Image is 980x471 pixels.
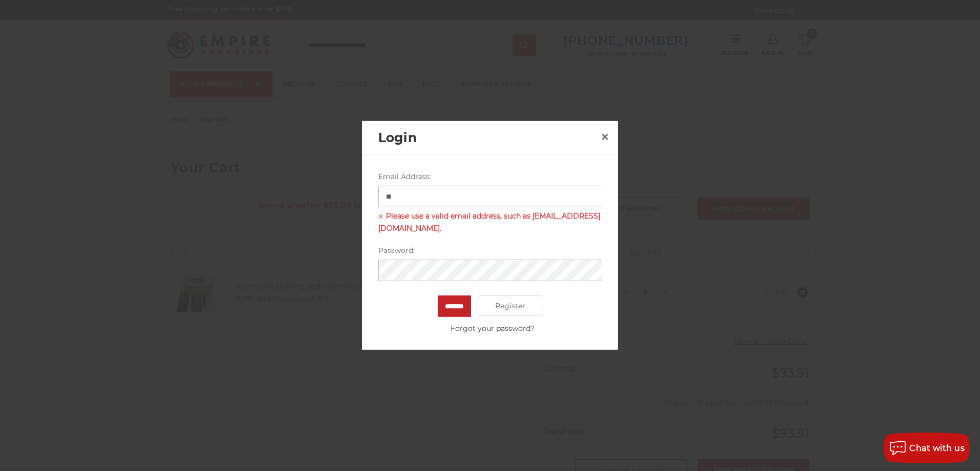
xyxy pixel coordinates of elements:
label: Email Address: [378,171,602,182]
span: × [600,126,609,146]
label: Password: [378,245,602,256]
span: Chat with us [909,443,965,453]
a: Forgot your password? [383,323,602,334]
a: Register [479,296,543,316]
button: Chat with us [884,433,970,463]
span: Please use a valid email address, such as [EMAIL_ADDRESS][DOMAIN_NAME]. [378,210,602,234]
h2: Login [378,128,597,148]
a: Close [597,128,613,145]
